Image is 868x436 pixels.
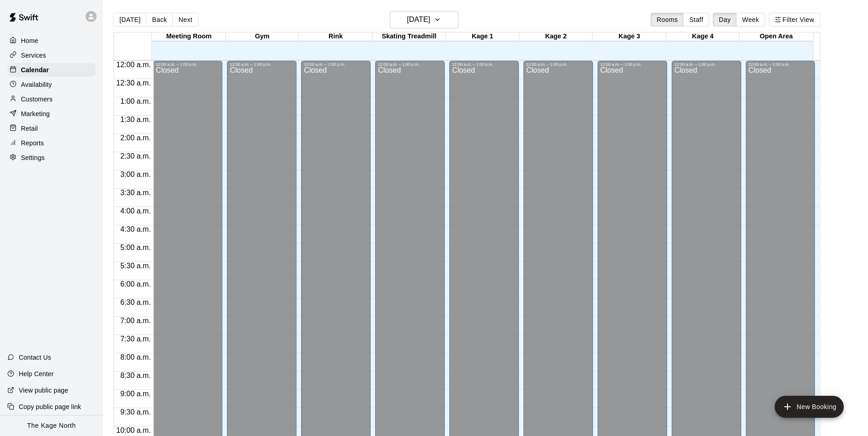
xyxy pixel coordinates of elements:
[21,80,52,89] p: Availability
[21,95,53,104] p: Customers
[674,62,739,67] div: 12:00 a.m. – 1:00 p.m.
[114,61,153,69] span: 12:00 a.m.
[118,189,153,197] span: 3:30 a.m.
[113,13,146,27] button: [DATE]
[7,34,96,48] a: Home
[118,335,153,343] span: 7:30 a.m.
[118,152,153,160] span: 2:30 a.m.
[118,97,153,105] span: 1:00 a.m.
[21,51,46,60] p: Services
[118,408,153,416] span: 9:30 a.m.
[27,421,76,431] p: The Kage North
[118,280,153,288] span: 6:00 a.m.
[378,62,442,67] div: 12:00 a.m. – 1:00 p.m.
[372,32,446,41] div: Skating Treadmill
[683,13,709,27] button: Staff
[7,92,96,106] a: Customers
[118,134,153,142] span: 2:00 a.m.
[118,372,153,379] span: 8:30 a.m.
[7,136,96,150] a: Reports
[114,426,153,434] span: 10:00 a.m.
[118,298,153,306] span: 6:30 a.m.
[21,138,44,148] p: Reports
[19,353,51,362] p: Contact Us
[118,317,153,324] span: 7:00 a.m.
[713,13,737,27] button: Day
[226,32,299,41] div: Gym
[526,62,590,67] div: 12:00 a.m. – 1:00 p.m.
[519,32,593,41] div: Kage 2
[407,13,430,26] h6: [DATE]
[118,225,153,233] span: 4:30 a.m.
[19,386,68,395] p: View public page
[7,107,96,121] a: Marketing
[7,151,96,165] a: Settings
[299,32,372,41] div: Rink
[666,32,739,41] div: Kage 4
[21,109,50,118] p: Marketing
[775,396,844,418] button: add
[446,32,519,41] div: Kage 1
[7,122,96,135] a: Retail
[19,402,81,411] p: Copy public page link
[739,32,813,41] div: Open Area
[304,62,368,67] div: 12:00 a.m. – 1:00 p.m.
[156,62,220,67] div: 12:00 a.m. – 1:00 p.m.
[7,63,96,77] a: Calendar
[118,262,153,270] span: 5:30 a.m.
[600,62,664,67] div: 12:00 a.m. – 1:00 p.m.
[118,170,153,178] span: 3:00 a.m.
[651,13,684,27] button: Rooms
[152,32,225,41] div: Meeting Room
[19,369,54,378] p: Help Center
[769,13,820,27] button: Filter View
[21,65,49,74] p: Calendar
[390,11,458,28] button: [DATE]
[21,153,45,162] p: Settings
[146,13,173,27] button: Back
[118,390,153,398] span: 9:00 a.m.
[118,116,153,123] span: 1:30 a.m.
[21,124,38,133] p: Retail
[749,62,813,67] div: 12:00 a.m. – 1:00 p.m.
[118,207,153,215] span: 4:00 a.m.
[114,79,153,87] span: 12:30 a.m.
[452,62,516,67] div: 12:00 a.m. – 1:00 p.m.
[7,48,96,62] a: Services
[7,78,96,91] a: Availability
[230,62,294,67] div: 12:00 a.m. – 1:00 p.m.
[21,36,38,45] p: Home
[173,13,198,27] button: Next
[118,353,153,361] span: 8:00 a.m.
[736,13,765,27] button: Week
[593,32,666,41] div: Kage 3
[118,244,153,251] span: 5:00 a.m.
